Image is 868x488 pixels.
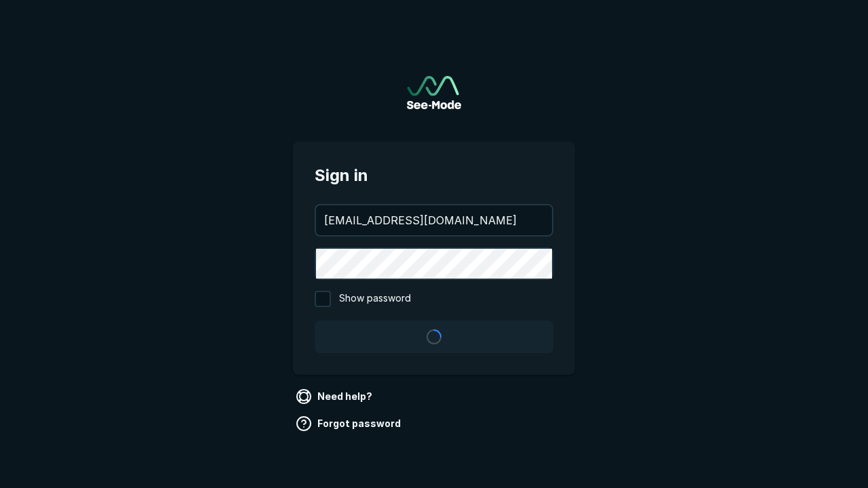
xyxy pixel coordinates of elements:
span: Sign in [315,163,553,188]
a: Forgot password [293,413,406,434]
input: your@email.com [316,205,552,235]
a: Go to sign in [407,76,461,109]
a: Need help? [293,386,378,407]
span: Show password [339,291,411,307]
img: See-Mode Logo [407,76,461,109]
